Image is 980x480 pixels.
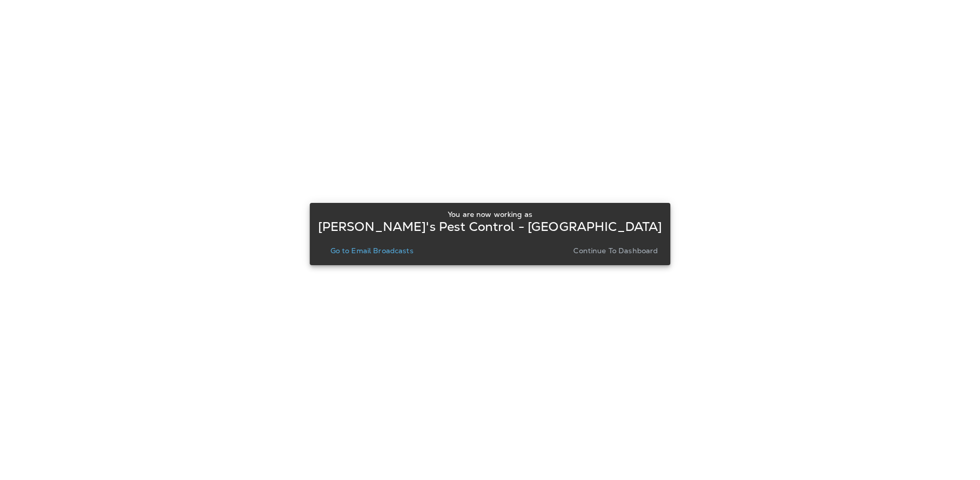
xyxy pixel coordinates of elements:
p: Go to Email Broadcasts [330,246,413,255]
button: Continue to Dashboard [569,243,662,258]
p: You are now working as [448,210,532,218]
button: Go to Email Broadcasts [326,243,418,258]
p: [PERSON_NAME]'s Pest Control - [GEOGRAPHIC_DATA] [318,223,662,231]
p: Continue to Dashboard [573,246,658,255]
